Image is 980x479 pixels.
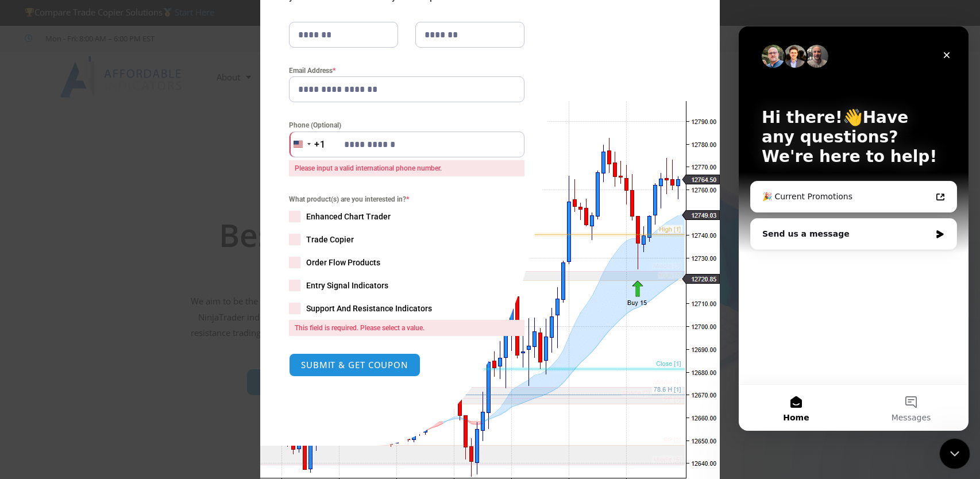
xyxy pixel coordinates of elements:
[289,194,524,205] span: What product(s) are you interested in?
[314,137,326,152] div: +1
[306,303,432,314] span: Support And Resistance Indicators
[289,303,524,314] label: Support And Resistance Indicators
[289,132,326,157] button: Selected country
[306,257,380,268] span: Order Flow Products
[289,257,524,268] label: Order Flow Products
[306,280,388,291] span: Entry Signal Indicators
[940,439,970,469] iframe: Intercom live chat
[289,160,524,176] span: Please input a valid international phone number.
[289,320,524,336] span: This field is required. Please select a value.
[289,234,524,245] label: Trade Copier
[289,353,420,377] button: SUBMIT & GET COUPON
[306,211,391,222] span: Enhanced Chart Trader
[739,26,969,431] iframe: Intercom live chat
[289,280,524,291] label: Entry Signal Indicators
[306,234,354,245] span: Trade Copier
[289,211,524,222] label: Enhanced Chart Trader
[289,65,524,76] label: Email Address
[289,119,524,131] label: Phone (Optional)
